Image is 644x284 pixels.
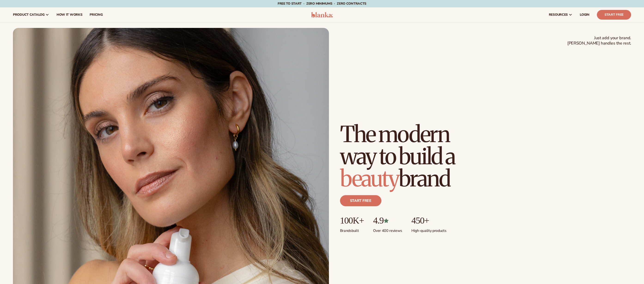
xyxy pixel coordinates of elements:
span: pricing [90,13,103,17]
span: LOGIN [580,13,589,17]
span: product catalog [13,13,45,17]
p: 100K+ [340,215,364,226]
h1: The modern way to build a brand [340,123,488,190]
a: How It Works [53,7,86,22]
a: resources [545,7,576,22]
span: How It Works [57,13,82,17]
p: Brands built [340,226,364,233]
span: Just add your brand. [PERSON_NAME] handles the rest. [567,35,631,46]
span: resources [549,13,568,17]
a: Start free [340,195,381,206]
img: logo [311,12,333,18]
span: beauty [340,165,399,192]
p: Over 400 reviews [373,226,402,233]
a: product catalog [9,7,53,22]
a: LOGIN [576,7,593,22]
p: High-quality products [411,226,446,233]
span: Free to start · ZERO minimums · ZERO contracts [278,1,366,6]
a: Start Free [597,10,631,20]
p: 450+ [411,215,446,226]
a: pricing [86,7,106,22]
p: 4.9 [373,215,402,226]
